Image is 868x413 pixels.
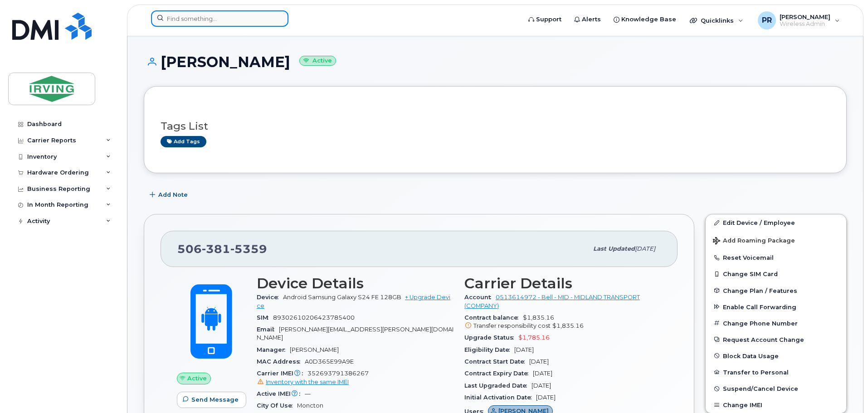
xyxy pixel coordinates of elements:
[177,242,267,256] span: 506
[473,322,551,329] span: Transfer responsibility cost
[161,121,830,132] h3: Tags List
[701,17,734,24] span: Quicklinks
[706,380,846,397] button: Suspend/Cancel Device
[257,379,349,385] a: Inventory with the same IMEI
[536,15,561,24] span: Support
[582,15,601,24] span: Alerts
[464,294,496,301] span: Account
[230,242,267,256] span: 5359
[464,382,532,389] span: Last Upgraded Date
[706,299,846,315] button: Enable Call Forwarding
[464,334,518,341] span: Upgrade Status
[257,275,454,292] h3: Device Details
[305,390,311,397] span: —
[568,10,607,29] a: Alerts
[257,294,450,309] a: + Upgrade Device
[683,11,750,29] div: Quicklinks
[299,56,336,66] small: Active
[257,294,283,301] span: Device
[706,266,846,282] button: Change SIM Card
[290,346,339,353] span: [PERSON_NAME]
[635,245,655,252] span: [DATE]
[257,358,305,365] span: MAC Address
[706,282,846,299] button: Change Plan / Features
[723,385,798,392] span: Suspend/Cancel Device
[532,382,551,389] span: [DATE]
[202,242,230,256] span: 381
[177,392,246,408] button: Send Message
[713,237,795,246] span: Add Roaming Package
[464,294,640,309] a: 0513614972 - Bell - MID - MIDLAND TRANSPORT (COMPANY)
[297,402,323,409] span: Moncton
[706,214,846,231] a: Edit Device / Employee
[144,187,195,203] button: Add Note
[723,287,797,294] span: Change Plan / Features
[706,397,846,413] button: Change IMEI
[273,314,355,321] span: 89302610206423785400
[514,346,534,353] span: [DATE]
[464,358,529,365] span: Contract Start Date
[158,190,188,199] span: Add Note
[464,370,533,377] span: Contract Expiry Date
[266,379,349,385] span: Inventory with the same IMEI
[464,275,661,292] h3: Carrier Details
[529,358,549,365] span: [DATE]
[283,294,401,301] span: Android Samsung Galaxy S24 FE 128GB
[257,314,273,321] span: SIM
[161,136,206,147] a: Add tags
[464,314,661,330] span: $1,835.16
[464,346,514,353] span: Eligibility Date
[518,334,550,341] span: $1,785.16
[706,315,846,331] button: Change Phone Number
[706,348,846,364] button: Block Data Usage
[305,358,354,365] span: A0D365E99A9E
[780,20,830,28] span: Wireless Admin
[257,326,279,333] span: Email
[464,394,536,401] span: Initial Activation Date
[144,54,847,70] h1: [PERSON_NAME]
[191,395,239,404] span: Send Message
[706,331,846,348] button: Request Account Change
[621,15,676,24] span: Knowledge Base
[151,10,288,27] input: Find something...
[257,370,454,386] span: 352693791386267
[780,13,830,20] span: [PERSON_NAME]
[751,11,846,29] div: Poirier, Robert
[762,15,772,26] span: PR
[552,322,584,329] span: $1,835.16
[706,364,846,380] button: Transfer to Personal
[593,245,635,252] span: Last updated
[257,346,290,353] span: Manager
[187,374,207,383] span: Active
[257,370,307,377] span: Carrier IMEI
[257,326,454,341] span: [PERSON_NAME][EMAIL_ADDRESS][PERSON_NAME][DOMAIN_NAME]
[464,314,523,321] span: Contract balance
[522,10,568,29] a: Support
[723,303,796,310] span: Enable Call Forwarding
[533,370,552,377] span: [DATE]
[706,249,846,266] button: Reset Voicemail
[257,402,297,409] span: City Of Use
[607,10,683,29] a: Knowledge Base
[257,390,305,397] span: Active IMEI
[536,394,556,401] span: [DATE]
[706,231,846,249] button: Add Roaming Package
